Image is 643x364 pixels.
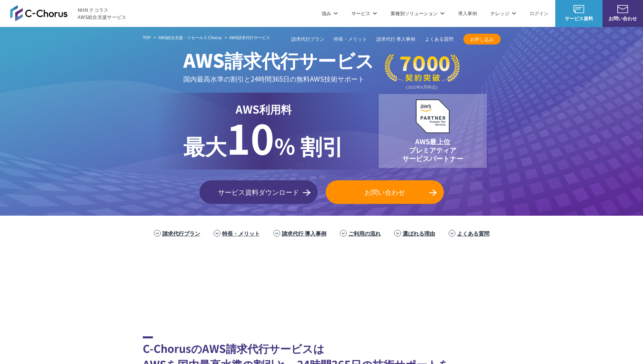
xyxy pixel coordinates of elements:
img: 住友生命保険相互 [135,255,189,282]
a: ログイン [530,10,548,17]
a: お問い合わせ [326,180,444,204]
img: AWS総合支援サービス C-Chorus サービス資料 [573,5,584,13]
p: 国内最高水準の割引と 24時間365日の無料AWS技術サポート [183,73,374,84]
span: 10 [226,108,274,166]
a: 導入事例 [458,10,477,17]
img: 契約件数 [385,54,460,90]
img: 国境なき医師団 [230,289,284,316]
a: 選ばれる理由 [403,229,435,237]
span: AWS請求代行サービス [229,34,270,40]
img: 大阪工業大学 [533,289,587,316]
img: ヤマサ醤油 [317,255,371,282]
p: AWS最上位 プレミアティア サービスパートナー [402,137,463,162]
a: 請求代行 導入事例 [376,36,416,43]
img: 日本財団 [290,289,344,316]
span: NHN テコラス AWS総合支援サービス [78,6,127,21]
img: AWSプレミアティアサービスパートナー [416,99,450,133]
img: エアトリ [257,255,311,282]
p: ナレッジ [490,10,516,17]
img: お問い合わせ [617,5,628,13]
img: 三菱地所 [14,255,68,282]
img: AWS総合支援サービス C-Chorus [10,5,68,21]
a: お申し込み [463,34,501,44]
span: サービス資料 [555,15,602,22]
a: よくある質問 [425,36,453,43]
p: 強み [322,10,338,17]
a: AWS総合支援・リセール C-Chorus [158,34,222,40]
img: エイチーム [108,289,162,316]
img: 共同通信デジタル [500,255,554,282]
img: クリスピー・クリーム・ドーナツ [439,255,493,282]
img: ミズノ [74,255,128,282]
img: 東京書籍 [378,255,432,282]
span: サービス資料ダウンロード [199,187,318,197]
a: AWS総合支援サービス C-Chorus NHN テコラスAWS総合支援サービス [10,5,127,21]
a: ご利用の流れ [348,229,381,237]
a: 請求代行 導入事例 [282,229,326,237]
img: まぐまぐ [560,255,614,282]
a: サービス資料ダウンロード [199,180,318,204]
span: お申し込み [463,36,501,43]
p: 業種別ソリューション [391,10,445,17]
img: フジモトHD [196,255,250,282]
span: お問い合わせ [326,187,444,197]
img: 一橋大学 [473,289,527,316]
p: サービス [351,10,377,17]
a: TOP [143,34,151,40]
p: AWS利用料 [183,101,344,117]
a: よくある質問 [457,229,489,237]
img: 慶應義塾 [351,289,405,316]
p: % 割引 [183,117,344,161]
img: 早稲田大学 [412,289,466,316]
a: 請求代行プラン [162,229,200,237]
img: ファンコミュニケーションズ [47,289,101,316]
a: 特長・メリット [222,229,260,237]
a: 特長・メリット [334,36,367,43]
a: 請求代行プラン [291,36,324,43]
img: クリーク・アンド・リバー [169,289,223,316]
span: 最大 [183,130,226,161]
span: お問い合わせ [602,15,643,22]
span: AWS請求代行サービス [183,46,374,73]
